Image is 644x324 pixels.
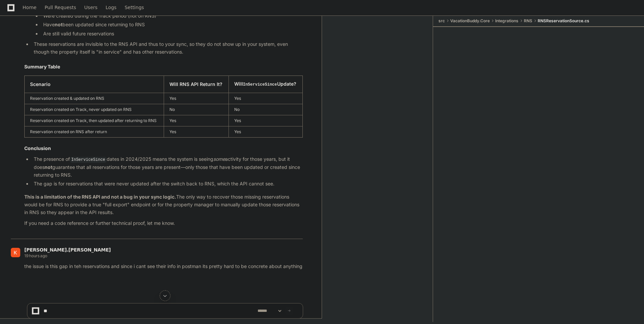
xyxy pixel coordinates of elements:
span: 19 hours ago [24,253,47,258]
p: The only way to recover those missing reservations would be for RNS to provide a true "full expor... [24,193,303,216]
li: Are still valid future reservations [41,30,303,38]
p: the issue is this gap in teh reservations and since i cant see their info in postman its pretty h... [24,263,303,270]
td: Yes [229,93,302,104]
td: No [229,104,302,115]
li: The gap is specifically for reservations that: [32,2,303,38]
strong: This is a limitation of the RNS API and not a bug in your sync logic. [24,194,176,200]
td: Reservation created on Track, never updated on RNS [25,104,164,115]
th: Will RNS API Return It? [164,76,229,93]
span: RNS [524,18,532,24]
th: Scenario [25,76,164,93]
td: Yes [164,126,229,137]
span: [PERSON_NAME].[PERSON_NAME] [24,247,111,253]
span: Logs [106,5,116,9]
td: Yes [229,126,302,137]
li: The gap is for reservations that were never updated after the switch back to RNS, which the API c... [32,180,303,188]
span: Users [84,5,98,9]
span: RNSReservationSource.cs [538,18,589,24]
td: Reservation created on RNS after return [25,126,164,137]
li: Have been updated since returning to RNS [41,21,303,29]
span: Settings [125,5,144,9]
span: Home [23,5,36,9]
code: InServiceSince [243,82,277,87]
li: Were created during the Track period (not on RNS) [41,12,303,20]
th: Will Update? [229,76,302,93]
h2: Summary Table [24,63,303,70]
span: VacationBuddy.Core [450,18,490,24]
td: Yes [164,93,229,104]
p: If you need a code reference or further technical proof, let me know. [24,219,303,227]
li: These reservations are invisible to the RNS API and thus to your sync, so they do not show up in ... [32,40,303,56]
em: some [213,156,225,162]
strong: not [55,22,62,27]
span: Pull Requests [45,5,76,9]
td: Reservation created on Track, then updated after returning to RNS [25,115,164,126]
td: Yes [229,115,302,126]
td: Reservation created & updated on RNS [25,93,164,104]
td: Yes [164,115,229,126]
h2: Conclusion [24,145,303,152]
span: src [438,18,445,24]
span: Integrations [495,18,518,24]
td: No [164,104,229,115]
img: ACg8ocIbWnoeuFAZO6P8IhH7mAy02rMqzmXt2JPyLMfuqhGmNXlzFA=s96-c [11,248,20,257]
strong: not [45,164,52,170]
code: InServiceSince [70,157,107,163]
li: The presence of dates in 2024/2025 means the system is seeing activity for those years, but it do... [32,155,303,179]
